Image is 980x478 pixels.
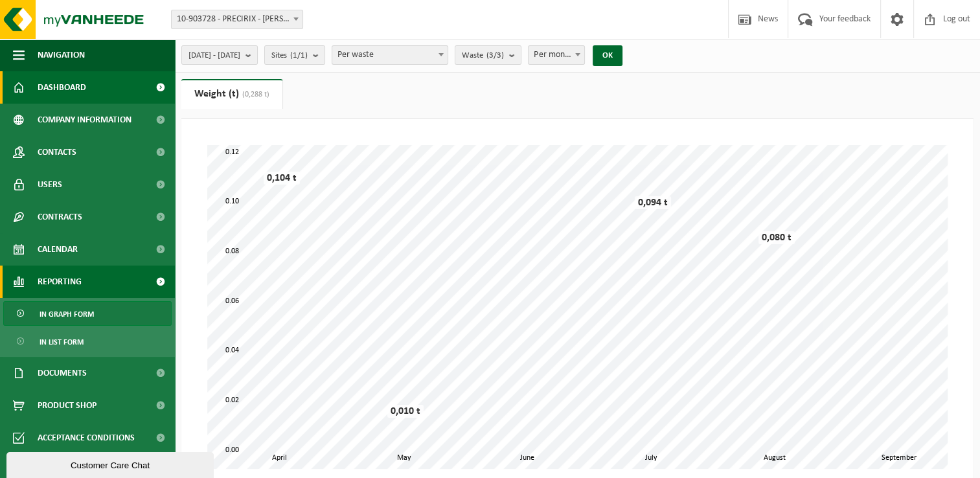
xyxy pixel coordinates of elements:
span: Sites [271,46,308,65]
div: 0,080 t [758,231,795,244]
count: (3/3) [486,51,504,60]
span: 10-903728 - PRECIRIX - JETTE [172,10,302,28]
span: Product Shop [38,389,97,422]
span: Acceptance conditions [38,422,135,454]
div: 0,104 t [264,172,300,185]
span: Dashboard [38,71,86,104]
span: Contracts [38,201,82,233]
span: (0,288 t) [239,91,269,98]
span: In list form [40,330,84,354]
span: 10-903728 - PRECIRIX - JETTE [171,10,303,29]
span: Per month [528,45,585,65]
span: Per waste [332,45,448,65]
button: OK [593,45,622,66]
iframe: chat widget [6,450,216,478]
span: Per waste [332,46,448,64]
span: In graph form [40,302,94,326]
span: [DATE] - [DATE] [188,46,240,65]
button: Waste(3/3) [455,45,521,65]
span: Calendar [38,233,78,266]
button: Sites(1/1) [264,45,325,65]
button: [DATE] - [DATE] [181,45,258,65]
span: Company information [38,104,131,136]
a: Weight (t) [181,79,282,109]
a: In list form [3,329,172,354]
div: 0,094 t [635,196,671,209]
a: In graph form [3,301,172,326]
span: Waste [462,46,504,65]
span: Documents [38,357,87,389]
div: 0,010 t [387,405,424,418]
span: Reporting [38,266,82,298]
span: Users [38,168,62,201]
count: (1/1) [290,51,308,60]
span: Per month [529,46,584,64]
span: Contacts [38,136,76,168]
span: Navigation [38,39,85,71]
